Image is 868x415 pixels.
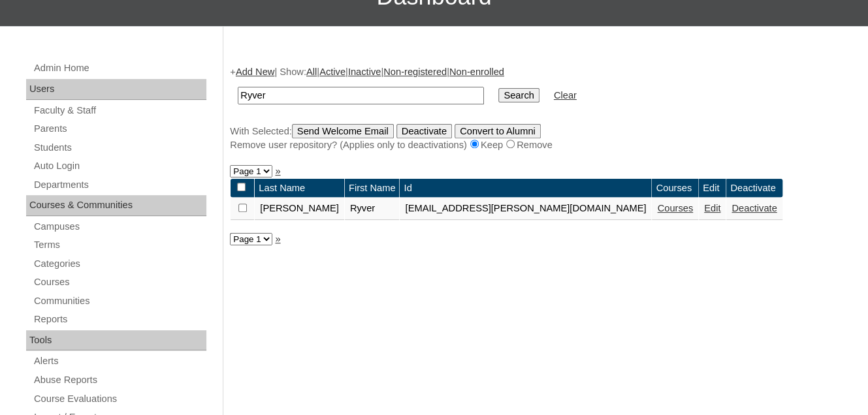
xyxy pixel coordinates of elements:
td: Ryver [345,198,400,220]
input: Search [498,88,539,102]
a: Reports [33,311,206,328]
a: Clear [554,90,577,100]
div: With Selected: [230,124,855,152]
a: Campuses [33,219,206,235]
input: Convert to Alumni [455,124,541,138]
td: Courses [652,179,698,198]
a: Admin Home [33,60,206,76]
a: » [275,166,280,176]
a: Non-registered [383,67,447,77]
td: Edit [699,179,726,198]
a: Inactive [348,67,381,77]
a: Parents [33,121,206,137]
a: Auto Login [33,158,206,174]
a: Categories [33,256,206,272]
a: Faculty & Staff [33,102,206,119]
a: Departments [33,177,206,193]
td: Last Name [255,179,344,198]
a: Edit [704,203,720,213]
div: Users [26,79,206,100]
div: Remove user repository? (Applies only to deactivations) Keep Remove [230,138,855,152]
input: Deactivate [396,124,452,138]
td: [PERSON_NAME] [255,198,344,220]
div: Courses & Communities [26,195,206,216]
div: Tools [26,330,206,351]
a: Courses [657,203,693,213]
a: Terms [33,237,206,253]
a: Active [319,67,346,77]
a: Alerts [33,353,206,369]
a: Abuse Reports [33,372,206,388]
td: Id [400,179,651,198]
a: » [275,234,280,244]
a: Deactivate [731,203,777,213]
a: Students [33,140,206,156]
td: Deactivate [726,179,782,198]
div: + | Show: | | | | [230,65,855,151]
input: Send Welcome Email [292,124,394,138]
a: Add New [236,67,274,77]
a: Courses [33,274,206,290]
a: Non-enrolled [449,67,504,77]
a: Communities [33,293,206,309]
td: First Name [345,179,400,198]
input: Search [238,87,484,104]
a: Course Evaluations [33,391,206,407]
td: [EMAIL_ADDRESS][PERSON_NAME][DOMAIN_NAME] [400,198,651,220]
a: All [306,67,317,77]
